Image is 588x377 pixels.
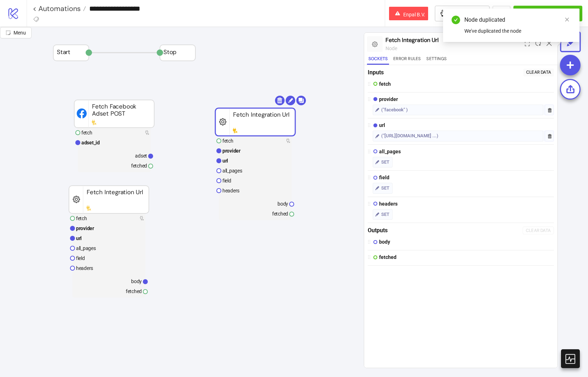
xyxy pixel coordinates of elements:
div: Fetch Integration Url [385,36,522,44]
div: We've duplicated the node [464,27,571,35]
text: all_pages [76,245,96,251]
a: < Automations [33,5,86,12]
div: provider [379,95,398,103]
text: adset [135,153,147,159]
span: SET [381,211,389,218]
span: Menu [14,30,26,36]
text: headers [76,265,93,271]
span: SET [381,159,389,166]
text: provider [222,148,241,154]
text: all_pages [222,168,242,174]
button: Run Automation [513,6,582,21]
text: fetch [76,216,87,221]
div: fetch [379,80,391,88]
div: url [379,121,385,129]
text: fetch [81,130,92,136]
div: field [379,174,389,181]
span: SET [381,185,389,192]
text: url [222,158,228,164]
text: fetch [222,138,233,144]
text: adset_id [81,140,100,145]
button: ... [492,6,511,21]
button: Error Rules [392,55,422,65]
span: radius-bottomright [6,30,11,35]
span: close [565,17,570,22]
div: Clear Data [526,68,551,76]
div: headers [379,200,398,208]
div: Outputs [368,226,523,235]
div: body [379,238,390,246]
button: Sockets [367,55,389,65]
button: Clear Data [523,69,554,76]
button: Settings [425,55,448,65]
span: Enpal B.V. [403,12,425,17]
span: check-circle [452,16,460,24]
text: field [76,255,85,261]
div: ("facebook" ) [381,106,408,113]
div: Node duplicated [464,16,571,24]
text: field [222,178,231,184]
text: provider [76,225,94,231]
text: headers [222,188,239,193]
div: ("[URL][DOMAIN_NAME] ...) [381,132,438,139]
div: all_pages [379,148,401,155]
text: body [131,278,142,284]
div: fetched [379,253,397,261]
text: url [76,235,82,241]
text: body [277,201,288,207]
button: To Widgets [435,6,490,21]
div: Inputs [368,68,523,77]
a: Close [563,16,571,23]
div: node [385,44,522,52]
